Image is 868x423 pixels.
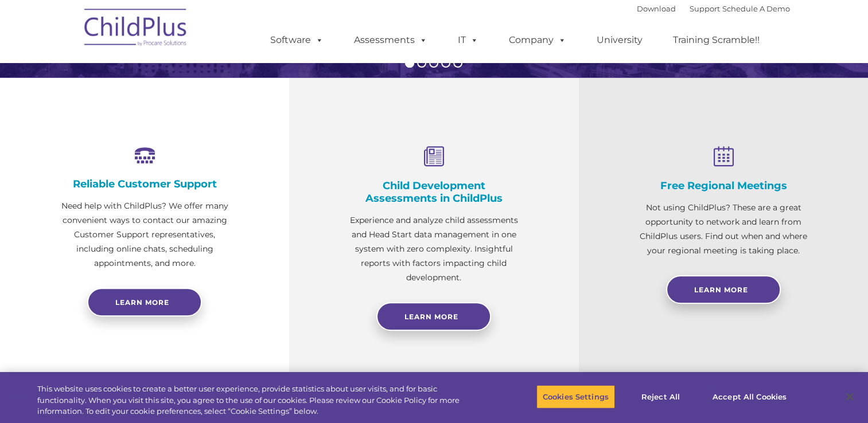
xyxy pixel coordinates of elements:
[404,312,458,321] span: Learn More
[57,178,232,190] h4: Reliable Customer Support
[347,213,521,285] p: Experience and analyze child assessments and Head Start data management in one system with zero c...
[79,1,193,58] img: ChildPlus by Procare Solutions
[87,288,202,316] a: Learn more
[159,123,208,131] span: Phone number
[666,275,781,304] a: Learn More
[837,384,862,409] button: Close
[706,385,793,409] button: Accept All Cookies
[347,179,521,205] h4: Child Development Assessments in ChildPlus
[637,4,676,13] a: Download
[159,76,194,84] span: Last name
[497,29,578,52] a: Company
[585,29,654,52] a: University
[536,385,615,409] button: Cookies Settings
[115,298,169,307] span: Learn more
[37,383,477,417] div: This website uses cookies to create a better user experience, provide statistics about user visit...
[342,29,439,52] a: Assessments
[636,201,811,258] p: Not using ChildPlus? These are a great opportunity to network and learn from ChildPlus users. Fin...
[637,4,790,13] font: |
[446,29,490,52] a: IT
[661,29,771,52] a: Training Scramble!!
[694,285,748,294] span: Learn More
[57,199,232,271] p: Need help with ChildPlus? We offer many convenient ways to contact our amazing Customer Support r...
[636,179,811,192] h4: Free Regional Meetings
[376,302,491,331] a: Learn More
[690,4,720,13] a: Support
[722,4,790,13] a: Schedule A Demo
[625,385,696,409] button: Reject All
[259,29,335,52] a: Software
